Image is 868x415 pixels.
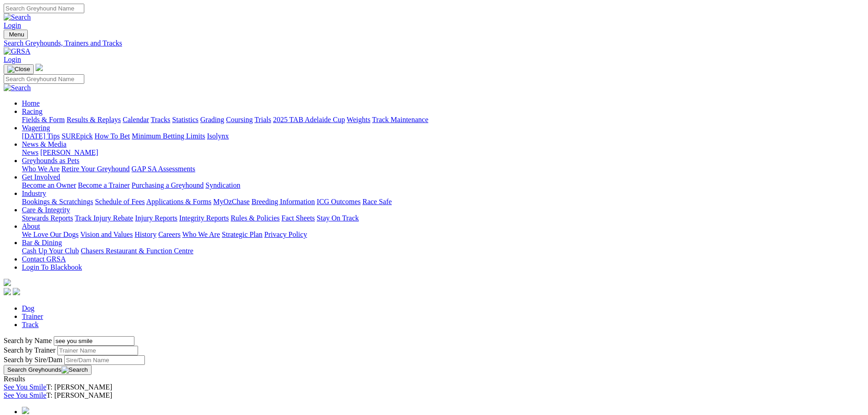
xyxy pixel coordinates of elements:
label: Search by Name [4,337,52,344]
a: Care & Integrity [22,206,70,214]
input: Search by Greyhound name [54,336,134,346]
a: Breeding Information [252,198,315,205]
a: Vision and Values [80,231,133,238]
img: Search [62,366,88,374]
div: Bar & Dining [22,247,864,255]
a: Results & Replays [67,116,121,123]
a: Become a Trainer [78,181,130,189]
img: logo-grsa-white.png [36,64,43,71]
a: Coursing [226,116,253,123]
button: Toggle navigation [4,64,34,74]
a: Injury Reports [135,214,177,222]
a: SUREpick [62,132,92,140]
a: 2025 TAB Adelaide Cup [273,116,345,123]
a: About [22,222,40,230]
label: Search by Sire/Dam [4,356,62,364]
img: logo-grsa-white.png [4,279,11,286]
a: News [22,149,38,156]
a: Strategic Plan [222,231,262,238]
a: Schedule of Fees [95,198,144,205]
a: Login [4,21,21,29]
div: Industry [22,198,864,206]
a: Who We Are [182,231,220,238]
a: Bookings & Scratchings [22,198,93,205]
a: Wagering [22,124,50,132]
a: ICG Outcomes [317,198,360,205]
a: Fact Sheets [282,214,315,222]
a: Syndication [205,181,240,189]
img: twitter.svg [13,288,20,295]
a: See You Smile [4,391,46,399]
button: Toggle navigation [4,30,28,39]
a: Trainer [22,313,43,320]
img: facebook.svg [4,288,11,295]
a: How To Bet [95,132,130,140]
a: Integrity Reports [179,214,229,222]
img: chevrons-left-pager-blue.svg [22,407,29,414]
a: Dog [22,304,35,312]
input: Search by Sire/Dam name [64,355,145,365]
a: Search Greyhounds, Trainers and Tracks [4,39,864,47]
a: Chasers Restaurant & Function Centre [81,247,193,255]
a: Industry [22,190,46,197]
a: Login To Blackbook [22,263,82,271]
a: Become an Owner [22,181,76,189]
a: Grading [200,116,224,123]
a: Minimum Betting Limits [132,132,205,140]
a: Weights [347,116,370,123]
a: Track [22,321,39,328]
span: Menu [9,31,24,38]
div: News & Media [22,149,864,157]
a: Track Injury Rebate [75,214,133,222]
div: Results [4,375,864,383]
a: Careers [158,231,180,238]
a: Login [4,56,21,63]
div: About [22,231,864,239]
div: Get Involved [22,181,864,190]
input: Search by Trainer name [57,346,138,355]
a: [DATE] Tips [22,132,60,140]
img: Search [4,84,31,92]
div: Wagering [22,132,864,140]
a: Isolynx [207,132,229,140]
a: Get Involved [22,173,60,181]
a: See You Smile [4,383,46,391]
a: Home [22,99,40,107]
a: Greyhounds as Pets [22,157,79,164]
a: Purchasing a Greyhound [132,181,204,189]
input: Search [4,74,84,84]
a: Cash Up Your Club [22,247,79,255]
img: Close [7,66,30,73]
div: Care & Integrity [22,214,864,222]
a: MyOzChase [213,198,250,205]
a: We Love Our Dogs [22,231,78,238]
label: Search by Trainer [4,346,56,354]
a: Bar & Dining [22,239,62,246]
img: GRSA [4,47,31,56]
a: Stay On Track [317,214,359,222]
a: Racing [22,108,42,115]
a: Contact GRSA [22,255,66,263]
button: Search Greyhounds [4,365,92,375]
a: Who We Are [22,165,60,173]
a: Rules & Policies [231,214,280,222]
a: Fields & Form [22,116,65,123]
div: T: [PERSON_NAME] [4,391,864,400]
a: Applications & Forms [146,198,211,205]
a: Tracks [151,116,170,123]
a: GAP SA Assessments [132,165,195,173]
a: Stewards Reports [22,214,73,222]
a: Trials [254,116,271,123]
a: History [134,231,156,238]
a: Privacy Policy [264,231,307,238]
a: [PERSON_NAME] [40,149,98,156]
a: News & Media [22,140,67,148]
a: Race Safe [362,198,391,205]
a: Calendar [123,116,149,123]
img: Search [4,13,31,21]
input: Search [4,4,84,13]
div: T: [PERSON_NAME] [4,383,864,391]
div: Racing [22,116,864,124]
a: Track Maintenance [372,116,428,123]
